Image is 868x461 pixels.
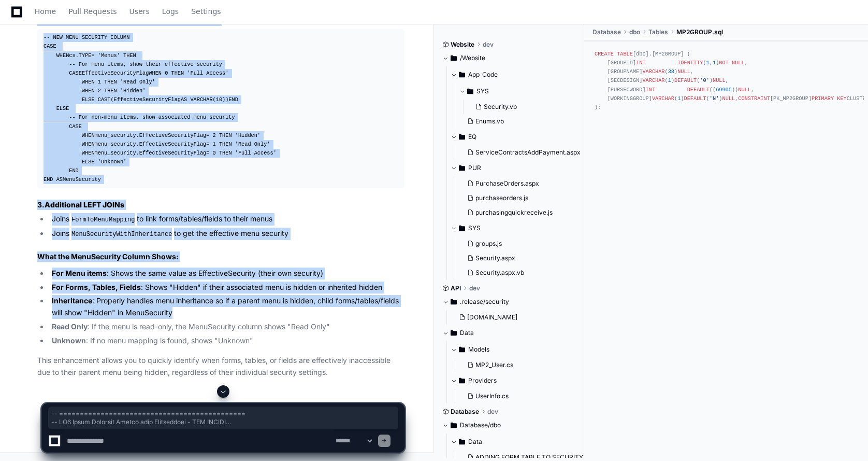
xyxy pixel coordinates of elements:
[451,372,576,389] button: Providers
[442,50,576,66] button: /Website
[120,88,146,94] span: 'Hidden'
[459,343,465,356] svg: Directory
[98,159,126,165] span: 'Unknown'
[629,28,640,36] span: dbo
[213,150,216,156] span: 0
[44,33,398,184] div: cs.TYPE EffectiveSecurityFlag (EffectiveSecurityFlag ( )) menu_security.EffectiveSecurityFlag men...
[468,224,481,232] span: SYS
[451,327,457,339] svg: Directory
[484,103,517,111] span: Security.vb
[684,95,706,102] span: DEFAULT
[45,200,124,209] strong: Additional LEFT JOINs
[475,269,524,277] span: Security.aspx.vb
[451,66,585,83] button: App_Code
[235,150,277,156] span: 'Full Access'
[37,252,404,262] h2: What the MenuSecurity Column Shows:
[617,51,633,57] span: TABLE
[219,150,232,156] span: THEN
[69,230,174,239] code: MenuSecurityWithInheritance
[700,77,709,83] span: '0'
[69,215,137,225] code: FormToMenuMapping
[676,28,723,36] span: MP2GROUP.sql
[668,77,671,83] span: 1
[468,71,498,79] span: App_Code
[459,162,465,174] svg: Directory
[468,133,476,141] span: EQ
[56,176,63,183] span: AS
[463,251,578,266] button: Security.aspx
[722,95,735,102] span: NULL
[44,43,56,49] span: CASE
[162,8,179,15] span: Logs
[642,77,664,83] span: VARCHAR
[82,88,95,94] span: WHEN
[459,68,465,81] svg: Directory
[677,68,690,75] span: NULL
[475,194,528,202] span: purchaseorders.js
[463,266,578,280] button: Security.aspx.vb
[52,296,92,305] strong: Inheritance
[69,123,82,130] span: CASE
[104,79,117,85] span: THEN
[706,60,710,66] span: 1
[206,132,209,138] span: =
[592,28,621,36] span: Database
[69,61,222,67] span: -- For menu items, show their effective security
[467,313,517,322] span: [DOMAIN_NAME]
[713,60,716,66] span: 1
[191,8,221,15] span: Settings
[213,141,216,147] span: 1
[463,114,578,129] button: Enums.vb
[455,310,570,325] button: [DOMAIN_NAME]
[475,254,515,262] span: Security.aspx
[475,179,539,188] span: PurchaseOrders.aspx
[451,284,461,292] span: API
[451,220,585,236] button: SYS
[738,86,751,92] span: NULL
[460,54,485,62] span: /Website
[98,88,101,94] span: 2
[451,129,585,145] button: EQ
[595,50,858,112] div: [dbo].[MP2GROUP] ( [GROUPID] ( , ) , [GROUPNAME] ( ) , [SECDESIGN] ( ) ( ) , [PURSECWORD] (( )) ,...
[451,341,576,358] button: Models
[475,240,502,248] span: groups.js
[677,95,681,102] span: 1
[49,295,404,319] li: : Properly handles menu inheritance so if a parent menu is hidden, child forms/tables/fields will...
[459,83,585,100] button: SYS
[98,52,120,59] span: 'Menus'
[98,96,111,103] span: CAST
[451,52,457,64] svg: Directory
[463,205,578,220] button: purchasingquickreceive.js
[460,329,474,337] span: Data
[82,79,95,85] span: WHEN
[69,70,82,76] span: CASE
[476,87,489,95] span: SYS
[459,131,465,143] svg: Directory
[120,79,155,85] span: 'Read Only'
[463,358,570,372] button: MP2_User.cs
[732,60,745,66] span: NULL
[149,70,162,76] span: WHEN
[49,282,404,294] li: : Shows "Hidden" if their associated menu is hidden or inherited hidden
[69,167,78,174] span: END
[713,77,726,83] span: NULL
[442,325,576,341] button: Data
[206,141,209,147] span: =
[451,40,474,49] span: Website
[463,236,578,251] button: groups.js
[52,322,88,331] strong: Read Only
[674,77,697,83] span: DEFAULT
[467,85,473,97] svg: Directory
[56,52,69,59] span: WHEN
[668,68,674,75] span: 38
[216,96,222,103] span: 10
[475,148,581,157] span: ServiceContractsAddPayment.aspx
[463,176,578,191] button: PurchaseOrders.aspx
[187,70,228,76] span: 'Full Access'
[82,96,95,103] span: ELSE
[471,100,578,114] button: Security.vb
[459,222,465,234] svg: Directory
[468,345,489,354] span: Models
[468,376,497,385] span: Providers
[646,86,655,92] span: INT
